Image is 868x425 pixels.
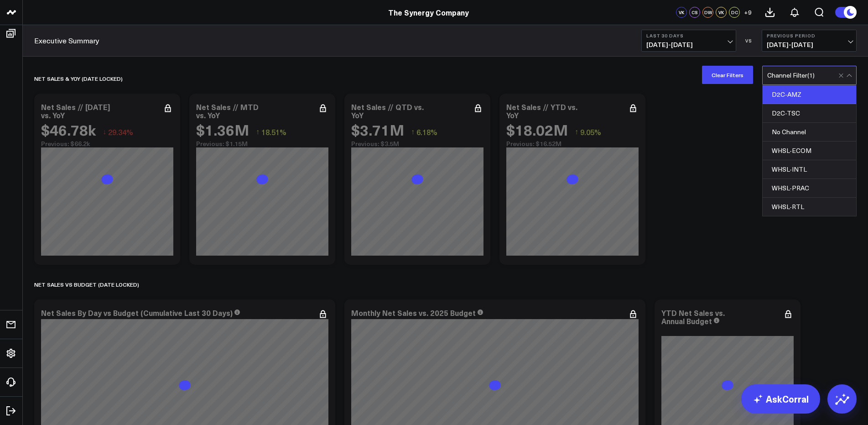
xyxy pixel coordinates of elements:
[689,7,700,18] div: CS
[646,33,731,38] b: Last 30 Days
[575,126,578,138] span: ↑
[763,104,856,123] div: D2C-TSC
[641,30,736,52] button: Last 30 Days[DATE]-[DATE]
[388,7,469,17] a: The Synergy Company
[416,127,437,137] span: 6.18%
[351,121,404,138] div: $3.71M
[763,160,856,179] div: WHSL-INTL
[411,126,415,138] span: ↑
[763,179,856,198] div: WHSL-PRAC
[762,30,857,52] button: Previous Period[DATE]-[DATE]
[41,308,233,318] div: Net Sales By Day vs Budget (Cumulative Last 30 Days)
[580,127,601,137] span: 9.05%
[767,72,815,79] div: Channel Filter ( 1 )
[41,121,96,138] div: $46.78k
[506,121,568,138] div: $18.02M
[702,66,753,84] button: Clear Filters
[108,127,133,137] span: 29.34%
[351,140,483,147] div: Previous: $3.5M
[763,142,856,160] div: WHSL-ECOM
[196,102,259,120] div: Net Sales // MTD vs. YoY
[661,308,725,326] div: YTD Net Sales vs. Annual Budget
[506,140,639,147] div: Previous: $16.52M
[716,7,727,18] div: VK
[34,36,99,46] a: Executive Summary
[767,33,852,38] b: Previous Period
[351,308,476,318] div: Monthly Net Sales vs. 2025 Budget
[41,140,173,147] div: Previous: $66.2k
[763,198,856,216] div: WHSL-RTL
[34,68,123,89] div: net sales & yoy (date locked)
[34,274,139,295] div: NET SALES vs BUDGET (date locked)
[351,102,424,120] div: Net Sales // QTD vs. YoY
[196,140,328,147] div: Previous: $1.15M
[729,7,740,18] div: DC
[676,7,687,18] div: VK
[744,9,752,16] span: + 9
[41,102,110,120] div: Net Sales // [DATE] vs. YoY
[741,384,820,414] a: AskCorral
[261,127,286,137] span: 18.51%
[196,121,249,138] div: $1.36M
[646,41,731,48] span: [DATE] - [DATE]
[506,102,577,120] div: Net Sales // YTD vs. YoY
[742,7,753,18] button: +9
[741,38,757,43] div: VS
[702,7,713,18] div: DW
[763,123,856,142] div: No Channel
[256,126,260,138] span: ↑
[103,126,106,138] span: ↓
[763,85,856,104] div: D2C-AMZ
[767,41,852,48] span: [DATE] - [DATE]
